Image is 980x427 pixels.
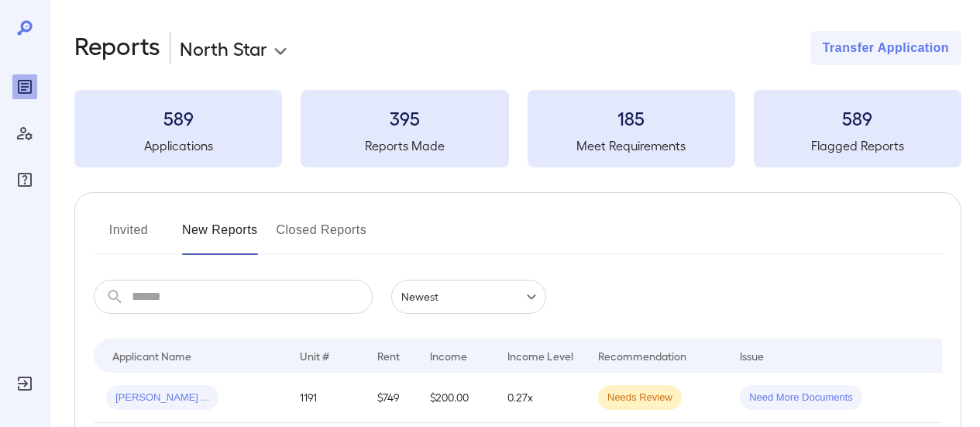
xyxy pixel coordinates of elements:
[495,373,586,423] td: 0.27x
[528,105,735,130] h3: 185
[754,105,961,130] h3: 589
[365,373,418,423] td: $749
[94,218,163,255] button: Invited
[74,90,961,167] summary: 589Applications395Reports Made185Meet Requirements589Flagged Reports
[754,136,961,155] h5: Flagged Reports
[300,346,329,365] div: Unit #
[74,31,160,65] h2: Reports
[377,346,402,365] div: Rent
[112,346,191,365] div: Applicant Name
[598,391,682,405] span: Needs Review
[507,346,573,365] div: Income Level
[430,346,467,365] div: Income
[301,105,508,130] h3: 395
[391,280,546,314] div: Newest
[418,373,495,423] td: $200.00
[12,371,37,396] div: Log Out
[301,136,508,155] h5: Reports Made
[106,391,218,405] span: [PERSON_NAME] ...
[12,74,37,99] div: Reports
[12,121,37,146] div: Manage Users
[287,373,365,423] td: 1191
[74,136,282,155] h5: Applications
[74,105,282,130] h3: 589
[12,167,37,192] div: FAQ
[182,218,258,255] button: New Reports
[740,346,765,365] div: Issue
[740,391,862,405] span: Need More Documents
[598,346,686,365] div: Recommendation
[180,36,267,60] p: North Star
[810,31,961,65] button: Transfer Application
[528,136,735,155] h5: Meet Requirements
[277,218,367,255] button: Closed Reports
